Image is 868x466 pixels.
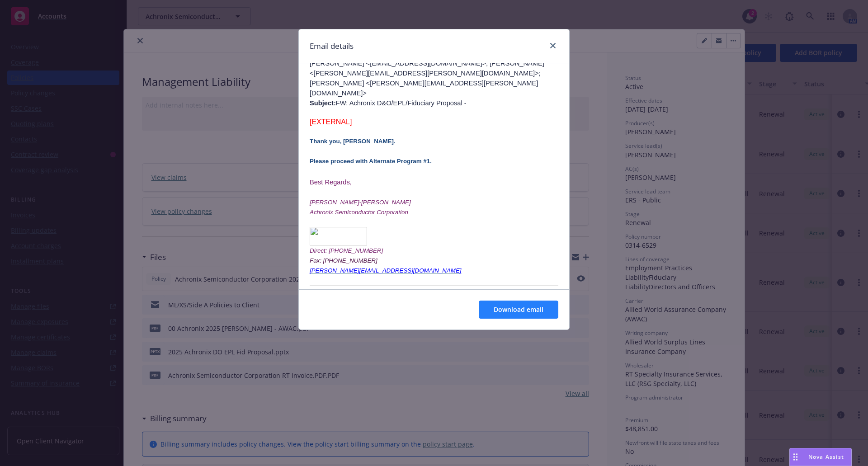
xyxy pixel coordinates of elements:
div: Drag to move [790,448,801,466]
span: Download email [494,305,543,314]
a: [PERSON_NAME][EMAIL_ADDRESS][DOMAIN_NAME] [310,267,462,274]
button: Download email [479,301,558,319]
span: Nova Assist [808,453,844,461]
span: From: [310,289,329,296]
button: Nova Assist [789,448,852,466]
a: [PERSON_NAME][EMAIL_ADDRESS][PERSON_NAME][DOMAIN_NAME] [310,289,557,306]
span: [PERSON_NAME] < > [DATE] 7:33 AM [PERSON_NAME] < > [PERSON_NAME] < >; [PERSON_NAME] < >; [PERSON_... [310,289,557,386]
